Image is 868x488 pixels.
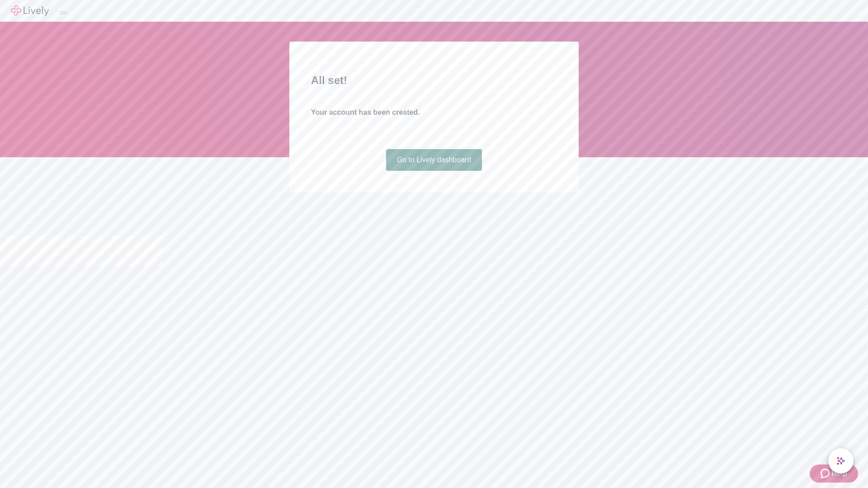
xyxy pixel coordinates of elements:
[828,448,854,474] button: chat
[60,11,67,14] button: Log out
[11,5,49,16] img: Lively
[311,72,557,89] h2: All set!
[836,456,845,465] svg: Lively AI Assistant
[831,468,847,479] span: Help
[386,149,482,171] a: Go to Lively dashboard
[311,107,557,118] h4: Your account has been created.
[821,468,831,479] svg: Zendesk support icon
[810,465,858,483] button: Zendesk support iconHelp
